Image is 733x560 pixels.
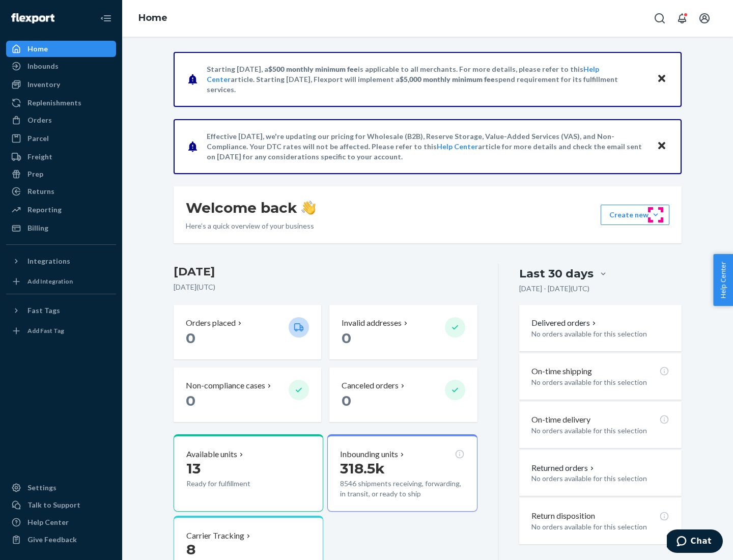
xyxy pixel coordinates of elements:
button: Close Navigation [96,8,116,29]
span: $5,000 monthly minimum fee [400,75,495,83]
button: Returned orders [531,462,596,474]
div: Talk to Support [27,500,80,510]
button: Fast Tags [6,302,116,319]
img: hand-wave emoji [301,201,316,215]
button: Inbounding units318.5k8546 shipments receiving, forwarding, in transit, or ready to ship [327,434,477,512]
div: Prep [27,169,43,179]
div: Billing [27,223,48,233]
button: Talk to Support [6,497,116,513]
p: Starting [DATE], a is applicable to all merchants. For more details, please refer to this article... [207,64,647,95]
a: Add Integration [6,273,116,290]
div: Last 30 days [519,266,594,282]
span: 0 [342,392,351,409]
div: Reporting [27,205,62,215]
ol: breadcrumbs [130,4,176,33]
p: Available units [186,449,237,460]
a: Reporting [6,202,116,218]
a: Settings [6,480,116,496]
button: Non-compliance cases 0 [174,368,321,422]
button: Close [655,72,668,87]
button: Give Feedback [6,531,116,548]
button: Canceled orders 0 [329,368,477,422]
a: Replenishments [6,95,116,111]
div: Home [27,44,48,54]
a: Help Center [6,514,116,530]
a: Parcel [6,130,116,147]
div: Help Center [27,517,69,527]
p: On-time shipping [531,366,592,377]
span: 0 [186,329,195,347]
p: Inbounding units [340,449,398,460]
div: Returns [27,186,54,197]
p: Ready for fulfillment [186,479,280,489]
a: Add Fast Tag [6,323,116,339]
p: Invalid addresses [342,317,402,329]
a: Inbounds [6,58,116,74]
p: No orders available for this selection [531,426,669,436]
a: Returns [6,183,116,200]
h1: Welcome back [186,199,316,217]
div: Orders [27,115,52,125]
h3: [DATE] [174,264,477,280]
span: $500 monthly minimum fee [268,65,358,73]
div: Freight [27,152,52,162]
button: Close [655,139,668,154]
span: 0 [186,392,195,409]
button: Create new [601,205,669,225]
p: No orders available for this selection [531,473,669,484]
button: Open account menu [694,8,715,29]
p: Effective [DATE], we're updating our pricing for Wholesale (B2B), Reserve Storage, Value-Added Se... [207,131,647,162]
div: Add Fast Tag [27,326,64,335]
div: Inventory [27,79,60,90]
span: 13 [186,460,201,477]
div: Give Feedback [27,535,77,545]
p: Non-compliance cases [186,380,265,391]
p: [DATE] - [DATE] ( UTC ) [519,284,589,294]
p: Canceled orders [342,380,399,391]
p: No orders available for this selection [531,329,669,339]
button: Open Search Box [650,8,670,29]
p: 8546 shipments receiving, forwarding, in transit, or ready to ship [340,479,464,499]
button: Delivered orders [531,317,598,329]
button: Integrations [6,253,116,269]
a: Billing [6,220,116,236]
p: Return disposition [531,510,595,522]
a: Inventory [6,76,116,93]
p: On-time delivery [531,414,590,426]
button: Orders placed 0 [174,305,321,359]
a: Prep [6,166,116,182]
button: Open notifications [672,8,692,29]
a: Help Center [437,142,478,151]
p: Orders placed [186,317,236,329]
a: Freight [6,149,116,165]
img: Flexport logo [11,13,54,23]
button: Available units13Ready for fulfillment [174,434,323,512]
a: Orders [6,112,116,128]
div: Replenishments [27,98,81,108]
p: [DATE] ( UTC ) [174,282,477,292]
a: Home [138,12,167,23]
iframe: Opens a widget where you can chat to one of our agents [667,529,723,555]
button: Help Center [713,254,733,306]
p: Here’s a quick overview of your business [186,221,316,231]
p: No orders available for this selection [531,377,669,387]
span: 0 [342,329,351,347]
span: 8 [186,541,195,558]
button: Invalid addresses 0 [329,305,477,359]
span: 318.5k [340,460,385,477]
div: Parcel [27,133,49,144]
p: Carrier Tracking [186,530,244,542]
div: Add Integration [27,277,73,286]
a: Home [6,41,116,57]
p: No orders available for this selection [531,522,669,532]
div: Inbounds [27,61,59,71]
div: Integrations [27,256,70,266]
div: Fast Tags [27,305,60,316]
div: Settings [27,483,57,493]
